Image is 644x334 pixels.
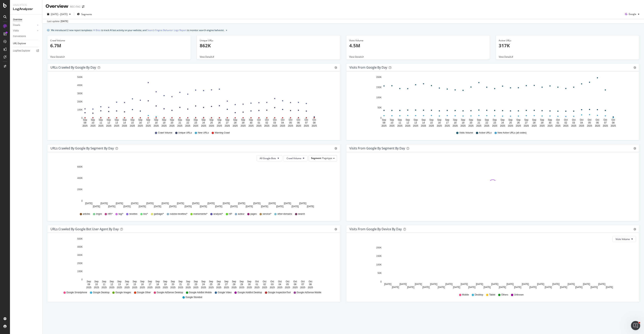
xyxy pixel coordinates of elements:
text: Sep [548,119,552,121]
text: 2025 [405,124,410,127]
text: 2025 [106,124,111,127]
span: View Details [200,55,213,58]
a: Logfiles Explorer [13,49,40,53]
text: [DATE] [253,202,261,205]
text: 2025 [90,124,95,127]
text: Sep [469,119,473,121]
text: 150K [376,86,382,89]
text: 04 [580,121,583,124]
div: gear [334,147,337,150]
text: 2025 [484,124,489,127]
text: Sep [83,119,87,121]
text: 12 [407,121,409,124]
text: 06 [596,121,599,124]
text: 08 [313,121,316,124]
text: [DATE] [261,205,268,208]
text: 2025 [217,124,222,127]
text: 50K [378,106,382,109]
text: Oct [289,119,292,121]
text: Sep [437,119,442,121]
div: Last update [47,20,68,23]
text: Sep [382,119,386,121]
text: 13 [414,121,417,124]
a: Search Engine Behavior: Logs Report [147,28,186,32]
p: 317K [499,42,636,49]
text: Sep [516,119,521,121]
text: 27 [226,121,229,124]
text: 30 [549,121,551,124]
text: 09 [383,121,385,124]
text: Sep [107,119,111,121]
text: Sep [91,119,95,121]
text: 22 [485,121,488,124]
text: 100K [376,96,382,99]
text: 2025 [162,124,167,127]
text: 15 [430,121,433,124]
text: 2025 [421,124,426,127]
text: Sep [122,119,127,121]
text: Sep [540,119,544,121]
a: Crawls [13,23,36,27]
button: Crawl Volume [283,155,308,161]
span: Segment [311,156,321,160]
text: 2025 [476,124,481,127]
text: 2025 [555,124,560,127]
text: 2025 [98,124,103,127]
text: 14 [422,121,425,124]
text: [DATE] [284,202,291,205]
text: Oct [596,119,599,121]
text: 200K [77,100,83,103]
span: All Google Bots [260,157,276,160]
div: Logfiles Explorer [13,49,30,53]
text: 2025 [547,124,553,127]
text: 2025 [138,124,143,127]
text: [DATE] [246,205,253,208]
text: [DATE] [108,205,115,208]
div: gear [633,228,636,231]
text: 2025 [248,124,254,127]
text: 2025 [524,124,529,127]
text: [DATE] [185,205,192,208]
text: 27 [525,121,528,124]
text: Sep [421,119,426,121]
text: 2025 [122,124,127,127]
text: 10 [391,121,393,124]
text: [DATE] [177,202,184,205]
text: 2025 [264,124,269,127]
text: [DATE] [192,202,200,205]
text: 2025 [500,124,505,127]
a: URL Explorer [13,42,40,46]
text: Oct [312,119,316,121]
text: 2025 [312,124,317,127]
text: Sep [414,119,418,121]
text: Oct [305,119,308,121]
text: Sep [406,119,410,121]
text: Sep [532,119,536,121]
text: Oct [604,119,607,121]
svg: A chart. [349,74,636,128]
text: 200K [376,76,382,79]
text: Sep [99,119,103,121]
div: Visits from Google by day [349,65,387,69]
text: 2025 [587,124,592,127]
text: 03 [573,121,575,124]
text: 02 [265,121,268,124]
text: Sep [170,119,174,121]
text: 04 [281,121,284,124]
text: [DATE] [307,205,314,208]
svg: A chart. [50,74,337,128]
text: Sep [429,119,434,121]
text: Oct [297,119,300,121]
text: 01 [557,121,559,124]
text: 0 [81,200,83,202]
text: Sep [138,119,143,121]
text: 2025 [579,124,584,127]
text: 16 [438,121,441,124]
text: 2025 [241,124,246,127]
text: 2025 [280,124,285,127]
text: Sep [485,119,489,121]
text: [DATE] [139,205,146,208]
span: Segments [81,13,92,16]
